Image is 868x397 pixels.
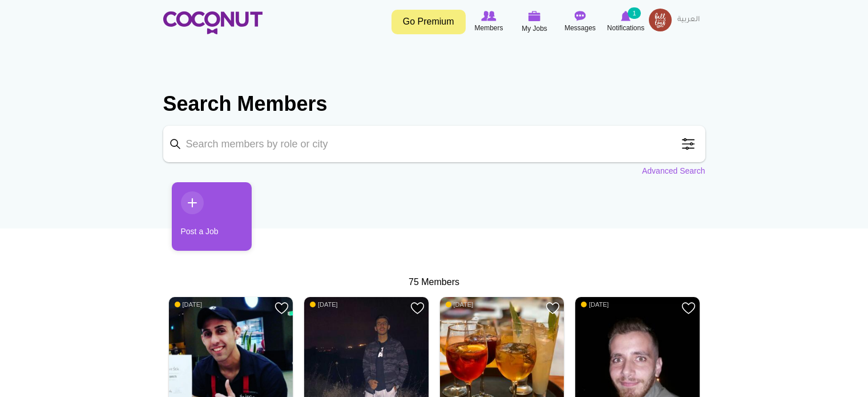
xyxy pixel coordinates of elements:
[163,126,705,162] input: Search members by role or city
[603,9,649,35] a: Notifications Notifications 1
[163,90,705,118] h2: Search Members
[672,9,705,31] a: العربية
[175,300,203,308] span: [DATE]
[274,301,289,315] a: Add to Favourites
[642,165,705,177] a: Advanced Search
[581,300,609,308] span: [DATE]
[446,300,474,308] span: [DATE]
[474,22,503,34] span: Members
[512,9,558,35] a: My Jobs My Jobs
[522,23,547,34] span: My Jobs
[575,11,586,21] img: Messages
[310,300,338,308] span: [DATE]
[163,276,705,289] div: 75 Members
[163,11,263,34] img: Home
[621,11,631,21] img: Notifications
[391,10,466,34] a: Go Premium
[410,301,425,315] a: Add to Favourites
[546,301,560,315] a: Add to Favourites
[163,182,243,259] li: 1 / 1
[172,182,252,251] a: Post a Job
[558,9,603,35] a: Messages Messages
[528,11,541,21] img: My Jobs
[466,9,512,35] a: Browse Members Members
[607,22,644,34] span: Notifications
[564,22,596,34] span: Messages
[481,11,496,21] img: Browse Members
[681,301,696,315] a: Add to Favourites
[628,7,640,19] small: 1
